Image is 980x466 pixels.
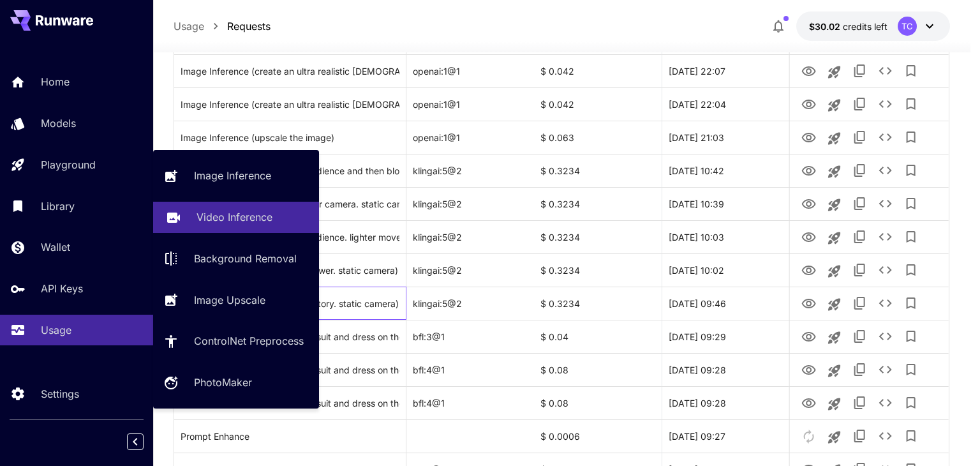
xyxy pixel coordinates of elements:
button: Add to library [898,290,924,316]
button: Add to library [898,423,924,449]
div: klingai:5@2 [406,187,534,220]
div: 18 Aug, 2025 10:42 [662,154,789,187]
p: Requests [227,19,271,34]
button: Launch in playground [822,126,847,151]
p: Home [41,74,70,89]
div: 18 Aug, 2025 10:02 [662,253,789,287]
button: Add to library [898,224,924,250]
p: Usage [41,322,71,338]
div: 20 Aug, 2025 22:04 [662,87,789,121]
button: Copy TaskUUID [847,257,873,283]
button: Copy TaskUUID [847,390,873,416]
div: $ 0.063 [534,121,662,154]
button: Launch in playground [822,391,847,417]
button: View Image [796,57,822,84]
div: Click to copy prompt [181,420,399,453]
a: Video Inference [153,202,319,233]
button: Copy TaskUUID [847,58,873,84]
button: View Video [796,290,822,316]
button: View Image [796,124,822,150]
div: openai:1@1 [406,121,534,154]
div: $ 0.0006 [534,419,662,453]
button: Add to library [898,257,924,283]
span: credits left [843,21,887,32]
div: 18 Aug, 2025 09:29 [662,320,789,353]
button: Copy TaskUUID [847,91,873,117]
button: Add to library [898,91,924,117]
button: Collapse sidebar [127,433,144,450]
button: Launch in playground [822,425,847,450]
a: Image Inference [153,160,319,192]
a: ControlNet Preprocess [153,326,319,357]
button: See details [873,91,898,117]
button: See details [873,290,898,316]
div: Collapse sidebar [137,430,153,453]
button: This image was created over 7 days ago and needs to be re-generated. [796,423,822,449]
div: 18 Aug, 2025 21:03 [662,121,789,154]
div: 18 Aug, 2025 09:46 [662,287,789,320]
button: Copy TaskUUID [847,191,873,216]
div: $ 0.08 [534,353,662,386]
p: Usage [174,19,204,34]
button: See details [873,257,898,283]
div: klingai:5@2 [406,287,534,320]
button: View Image [796,356,822,382]
button: See details [873,357,898,382]
button: See details [873,191,898,216]
p: Image Inference [194,168,271,183]
div: $ 0.042 [534,87,662,121]
button: Copy TaskUUID [847,290,873,316]
button: Launch in playground [822,325,847,350]
button: Add to library [898,58,924,84]
p: ControlNet Preprocess [194,333,304,349]
button: Launch in playground [822,259,847,284]
button: See details [873,324,898,349]
div: openai:1@1 [406,54,534,87]
div: 20 Aug, 2025 22:07 [662,54,789,87]
div: Click to copy prompt [181,121,399,154]
a: Image Upscale [153,284,319,315]
p: PhotoMaker [194,375,252,390]
div: klingai:5@2 [406,253,534,287]
div: bfl:3@1 [406,320,534,353]
button: Copy TaskUUID [847,357,873,382]
div: bfl:4@1 [406,386,534,419]
button: Launch in playground [822,358,847,384]
button: Launch in playground [822,292,847,317]
button: See details [873,158,898,183]
button: Add to library [898,191,924,216]
button: Add to library [898,324,924,349]
button: Copy TaskUUID [847,224,873,250]
p: Background Removal [194,251,297,266]
button: Copy TaskUUID [847,423,873,449]
div: Click to copy prompt [181,55,399,87]
div: $ 0.04 [534,320,662,353]
p: Library [41,199,75,214]
div: $ 0.3234 [534,187,662,220]
p: Wallet [41,239,70,255]
a: Background Removal [153,243,319,274]
button: View Video [796,257,822,283]
button: $30.02061 [796,11,950,41]
div: $ 0.08 [534,386,662,419]
div: 18 Aug, 2025 09:28 [662,386,789,419]
p: Playground [41,157,96,172]
button: See details [873,390,898,416]
button: Launch in playground [822,225,847,251]
div: $ 0.3234 [534,253,662,287]
div: 18 Aug, 2025 09:28 [662,353,789,386]
div: $ 0.3234 [534,154,662,187]
button: Launch in playground [822,93,847,118]
div: $ 0.042 [534,54,662,87]
button: View Image [796,389,822,416]
p: Image Upscale [194,292,265,308]
div: 18 Aug, 2025 10:39 [662,187,789,220]
button: Add to library [898,357,924,382]
button: View Video [796,157,822,183]
div: klingai:5@2 [406,220,534,253]
button: Copy TaskUUID [847,324,873,349]
button: See details [873,224,898,250]
p: Settings [41,386,79,402]
button: View Video [796,190,822,216]
div: $ 0.3234 [534,220,662,253]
